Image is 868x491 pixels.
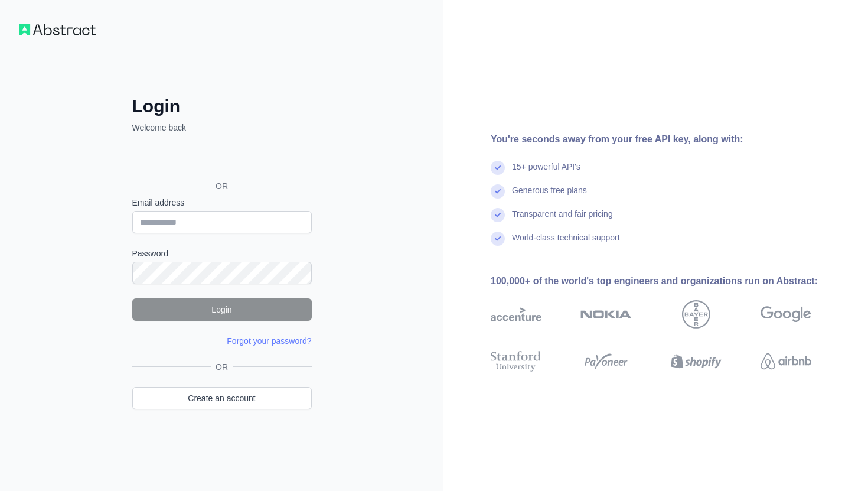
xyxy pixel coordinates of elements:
img: check mark [491,184,505,199]
img: check mark [491,208,505,222]
div: You're seconds away from your free API key, along with: [491,132,849,147]
img: check mark [491,161,505,175]
img: nokia [580,300,631,329]
img: accenture [491,300,541,329]
iframe: Sign in with Google Button [126,147,315,173]
img: airbnb [761,349,811,374]
img: Workflow [19,24,96,35]
h2: Login [132,96,312,117]
a: Create an account [132,387,312,409]
img: google [761,300,811,329]
img: stanford university [491,349,541,374]
span: OR [211,361,233,373]
div: Transparent and fair pricing [512,208,613,232]
div: 15+ powerful API's [512,161,580,184]
div: 100,000+ of the world's top engineers and organizations run on Abstract: [491,274,849,288]
p: Welcome back [132,122,312,134]
div: World-class technical support [512,232,620,255]
img: payoneer [580,349,631,374]
span: OR [206,180,237,192]
label: Password [132,248,312,259]
img: shopify [671,349,722,374]
img: bayer [682,300,710,329]
a: Forgot your password? [227,336,311,346]
label: Email address [132,197,312,209]
img: check mark [491,232,505,246]
div: Generous free plans [512,184,587,208]
button: Login [132,298,312,321]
